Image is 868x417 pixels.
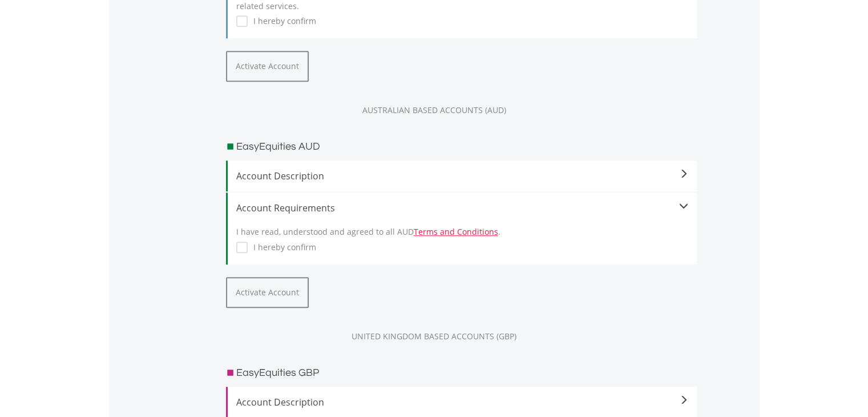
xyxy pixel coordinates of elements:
[236,201,688,215] div: Account Requirements
[109,331,760,342] div: UNITED KINGDOM BASED ACCOUNTS (GBP)
[414,226,498,237] a: Terms and Conditions
[226,51,309,82] button: Activate Account
[109,105,760,116] div: AUSTRALIAN BASED ACCOUNTS (AUD)
[248,242,316,253] label: I hereby confirm
[236,169,688,183] span: Account Description
[248,15,316,27] label: I hereby confirm
[226,277,309,308] button: Activate Account
[236,215,688,255] div: I have read, understood and agreed to all AUD .
[236,365,319,381] h3: EasyEquities GBP
[236,395,688,409] span: Account Description
[236,139,320,155] h3: EasyEquities AUD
